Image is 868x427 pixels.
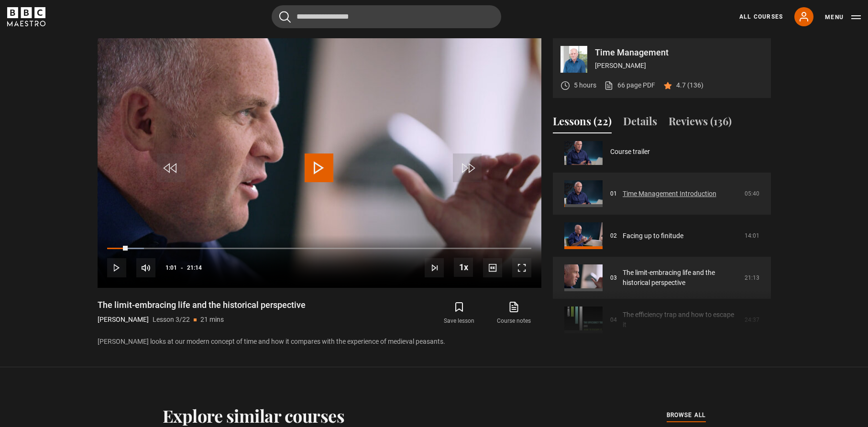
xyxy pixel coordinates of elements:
[181,264,183,271] span: -
[107,248,531,250] div: Progress Bar
[553,113,612,133] button: Lessons (22)
[825,12,861,22] button: Toggle navigation
[512,258,531,277] button: Fullscreen
[7,7,45,26] svg: BBC Maestro
[595,48,763,57] p: Time Management
[667,410,706,420] span: browse all
[483,258,502,277] button: Captions
[163,405,345,426] h2: Explore similar courses
[153,315,190,325] p: Lesson 3/22
[165,259,177,276] span: 1:01
[623,268,739,288] a: The limit-embracing life and the historical perspective
[98,315,149,325] p: [PERSON_NAME]
[623,231,683,241] a: Facing up to finitude
[98,38,541,288] video-js: Video Player
[98,337,541,347] p: [PERSON_NAME] looks at our modern concept of time and how it compares with the experience of medi...
[574,80,596,90] p: 5 hours
[432,299,486,327] button: Save lesson
[279,11,291,23] button: Submit the search query
[454,258,473,277] button: Playback Rate
[739,12,783,21] a: All Courses
[667,410,706,421] a: browse all
[486,299,541,327] a: Course notes
[610,147,650,157] a: Course trailer
[98,299,306,311] h1: The limit-embracing life and the historical perspective
[595,61,763,71] p: [PERSON_NAME]
[136,258,155,277] button: Mute
[676,80,703,90] p: 4.7 (136)
[200,315,224,325] p: 21 mins
[107,258,126,277] button: Play
[187,259,202,276] span: 21:14
[623,113,657,133] button: Details
[272,5,501,28] input: Search
[425,258,444,277] button: Next Lesson
[669,113,732,133] button: Reviews (136)
[623,189,716,199] a: Time Management Introduction
[604,80,655,90] a: 66 page PDF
